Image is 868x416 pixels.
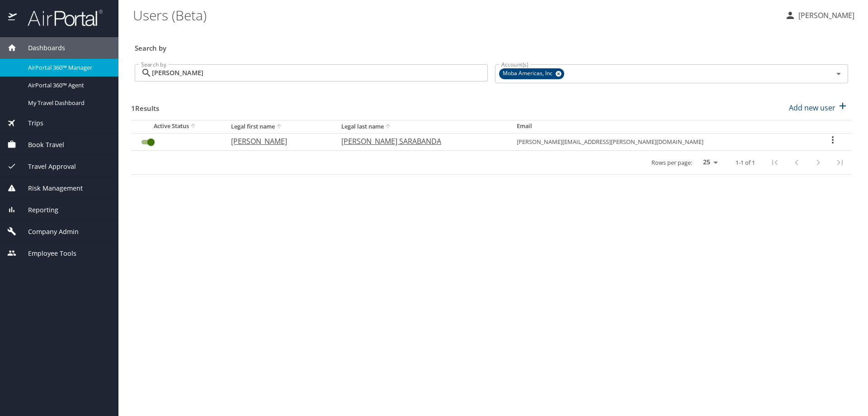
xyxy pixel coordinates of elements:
[796,10,854,21] p: [PERSON_NAME]
[736,160,755,166] p: 1-1 of 1
[224,120,334,133] th: Legal first name
[789,102,835,113] p: Add new user
[18,9,103,27] img: airportal-logo.png
[17,162,76,172] span: Travel Approval
[696,156,721,169] select: rows per page
[341,136,499,147] p: [PERSON_NAME] SARABANDA
[17,227,79,237] span: Company Admin
[785,98,852,118] button: Add new user
[189,122,198,131] button: sort
[17,205,58,215] span: Reporting
[28,99,108,107] span: My Travel Dashboard
[28,63,108,72] span: AirPortal 360™ Manager
[28,81,108,90] span: AirPortal 360™ Agent
[231,136,323,147] p: [PERSON_NAME]
[509,133,814,150] td: [PERSON_NAME][EMAIL_ADDRESS][PERSON_NAME][DOMAIN_NAME]
[131,120,224,133] th: Active Status
[17,140,64,150] span: Book Travel
[275,123,284,131] button: sort
[17,249,76,258] span: Employee Tools
[499,69,558,78] span: Moba Americas, Inc
[651,160,692,166] p: Rows per page:
[152,64,488,81] input: Search by name or email
[131,120,852,175] table: User Search Table
[781,7,858,24] button: [PERSON_NAME]
[135,38,848,53] h3: Search by
[17,43,65,53] span: Dashboards
[17,118,43,128] span: Trips
[334,120,509,133] th: Legal last name
[499,68,564,79] div: Moba Americas, Inc
[17,183,83,193] span: Risk Management
[133,1,778,29] h1: Users (Beta)
[832,67,845,80] button: Open
[8,9,18,27] img: icon-airportal.png
[131,98,159,114] h3: 1 Results
[509,120,814,133] th: Email
[384,123,393,131] button: sort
